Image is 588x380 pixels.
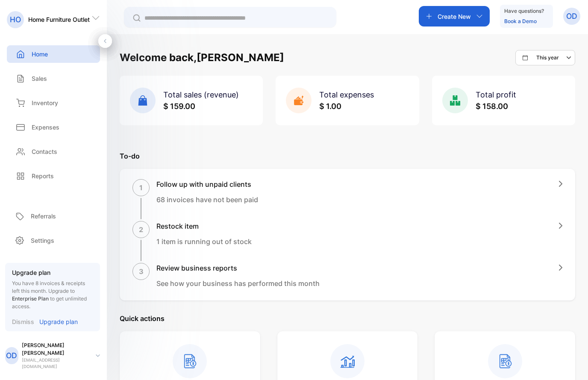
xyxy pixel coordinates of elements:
[32,50,48,59] p: Home
[32,123,59,132] p: Expenses
[22,342,89,357] p: [PERSON_NAME] [PERSON_NAME]
[156,221,252,231] h1: Restock item
[156,236,252,247] p: 1 item is running out of stock
[32,74,47,83] p: Sales
[12,317,34,326] p: Dismiss
[39,317,78,326] p: Upgrade plan
[566,11,577,22] p: OD
[139,183,143,193] p: 1
[12,295,49,302] span: Enterprise Plan
[156,263,320,273] h1: Review business reports
[120,50,284,65] h1: Welcome back, [PERSON_NAME]
[12,288,87,309] span: Upgrade to to get unlimited access.
[34,317,78,326] a: Upgrade plan
[536,54,559,62] p: This year
[120,151,575,161] p: To-do
[12,280,93,310] p: You have 8 invoices & receipts left this month.
[319,90,374,99] span: Total expenses
[156,278,320,289] p: See how your business has performed this month
[32,147,57,156] p: Contacts
[22,357,89,370] p: [EMAIL_ADDRESS][DOMAIN_NAME]
[31,212,56,221] p: Referrals
[139,224,143,235] p: 2
[504,7,544,15] p: Have questions?
[438,12,471,21] p: Create New
[6,350,17,361] p: OD
[563,6,580,27] button: OD
[156,194,258,205] p: 68 invoices have not been paid
[10,14,21,25] p: HO
[419,6,490,27] button: Create New
[504,18,537,24] a: Book a Demo
[28,15,90,24] p: Home Furniture Outlet
[32,98,58,107] p: Inventory
[31,236,54,245] p: Settings
[32,171,54,180] p: Reports
[156,179,258,189] h1: Follow up with unpaid clients
[476,102,508,111] span: $ 158.00
[120,313,575,324] p: Quick actions
[163,102,195,111] span: $ 159.00
[12,268,93,277] p: Upgrade plan
[515,50,575,65] button: This year
[139,266,144,277] p: 3
[319,102,341,111] span: $ 1.00
[163,90,239,99] span: Total sales (revenue)
[476,90,516,99] span: Total profit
